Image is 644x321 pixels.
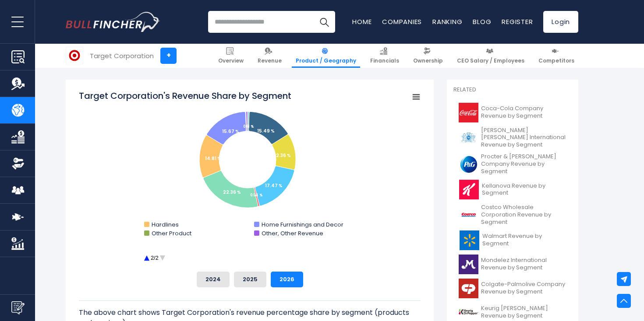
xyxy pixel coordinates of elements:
[205,155,221,162] tspan: 14.81 %
[234,272,266,287] button: 2025
[160,48,177,64] a: +
[453,101,572,125] a: Coca-Cola Company Revenue by Segment
[481,204,566,226] span: Costco Wholesale Corporation Revenue by Segment
[250,193,262,198] tspan: 0.54 %
[370,57,399,64] span: Financials
[453,228,572,252] a: Walmart Revenue by Segment
[502,17,533,26] a: Register
[459,180,479,199] img: K logo
[11,157,25,170] img: Ownership
[352,17,372,26] a: Home
[66,12,160,32] img: Bullfincher logo
[481,305,566,320] span: Keurig [PERSON_NAME] Revenue by Segment
[457,57,524,64] span: CEO Salary / Employees
[271,272,303,287] button: 2026
[453,125,572,151] a: [PERSON_NAME] [PERSON_NAME] International Revenue by Segment
[197,272,230,287] button: 2024
[254,44,286,68] a: Revenue
[313,11,335,33] button: Search
[459,128,478,147] img: PM logo
[274,152,291,159] tspan: 12.36 %
[459,255,478,274] img: MDLZ logo
[473,17,491,26] a: Blog
[459,205,478,225] img: COST logo
[459,230,480,250] img: WMT logo
[481,127,566,149] span: [PERSON_NAME] [PERSON_NAME] International Revenue by Segment
[296,57,356,64] span: Product / Geography
[459,154,478,174] img: PG logo
[481,281,566,296] span: Colgate-Palmolive Company Revenue by Segment
[66,12,160,32] a: Go to homepage
[538,57,574,64] span: Competitors
[453,151,572,178] a: Procter & [PERSON_NAME] Company Revenue by Segment
[453,276,572,300] a: Colgate-Palmolive Company Revenue by Segment
[481,105,566,120] span: Coca-Cola Company Revenue by Segment
[214,44,248,68] a: Overview
[409,44,447,68] a: Ownership
[90,51,154,61] div: Target Corporation
[453,252,572,276] a: Mondelez International Revenue by Segment
[453,178,572,202] a: Kellanova Revenue by Segment
[262,229,323,237] text: Other, Other Revenue
[534,44,578,68] a: Competitors
[152,229,191,237] text: Other Product
[258,57,282,64] span: Revenue
[222,128,239,135] tspan: 15.67 %
[152,220,179,229] text: Hardlines
[459,279,478,298] img: CL logo
[257,128,275,134] tspan: 15.49 %
[453,44,528,68] a: CEO Salary / Employees
[459,103,478,122] img: KO logo
[482,182,566,197] span: Kellanova Revenue by Segment
[218,57,244,64] span: Overview
[543,11,578,33] a: Login
[481,153,566,175] span: Procter & [PERSON_NAME] Company Revenue by Segment
[453,86,572,94] p: Related
[382,17,422,26] a: Companies
[262,220,343,229] text: Home Furnishings and Decor
[151,255,159,261] text: 2/2
[413,57,443,64] span: Ownership
[481,257,566,272] span: Mondelez International Revenue by Segment
[243,124,254,129] tspan: 0.61 %
[79,90,421,265] svg: Target Corporation's Revenue Share by Segment
[223,189,241,195] tspan: 22.36 %
[482,233,566,248] span: Walmart Revenue by Segment
[265,182,283,189] tspan: 17.47 %
[79,90,291,102] tspan: Target Corporation's Revenue Share by Segment
[366,44,403,68] a: Financials
[432,17,462,26] a: Ranking
[292,44,360,68] a: Product / Geography
[66,47,83,64] img: TGT logo
[453,202,572,228] a: Costco Wholesale Corporation Revenue by Segment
